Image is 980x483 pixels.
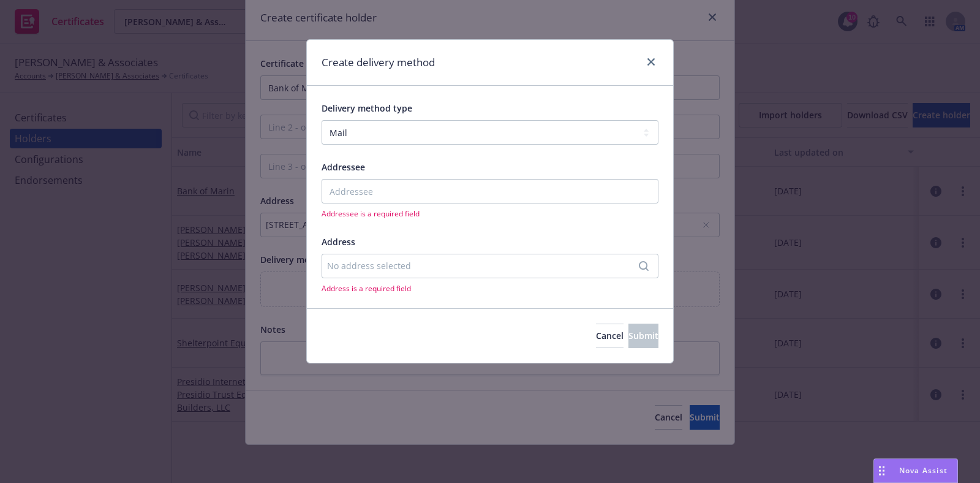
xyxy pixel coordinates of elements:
div: No address selected [327,259,641,272]
a: close [644,55,658,69]
span: Address is a required field [322,283,658,294]
span: Delivery method type [322,102,412,114]
span: Address [322,236,355,248]
svg: Search [639,261,649,271]
button: No address selected [322,254,658,278]
button: Nova Assist [873,458,958,483]
div: Drag to move [874,459,889,482]
input: Addressee [322,179,658,203]
span: Cancel [596,330,624,341]
button: Cancel [596,324,624,348]
h1: Create delivery method [322,55,435,70]
span: Addressee is a required field [322,208,658,219]
button: Submit [628,324,658,348]
span: Nova Assist [899,465,948,476]
span: Addressee [322,161,365,173]
span: Submit [628,330,658,341]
